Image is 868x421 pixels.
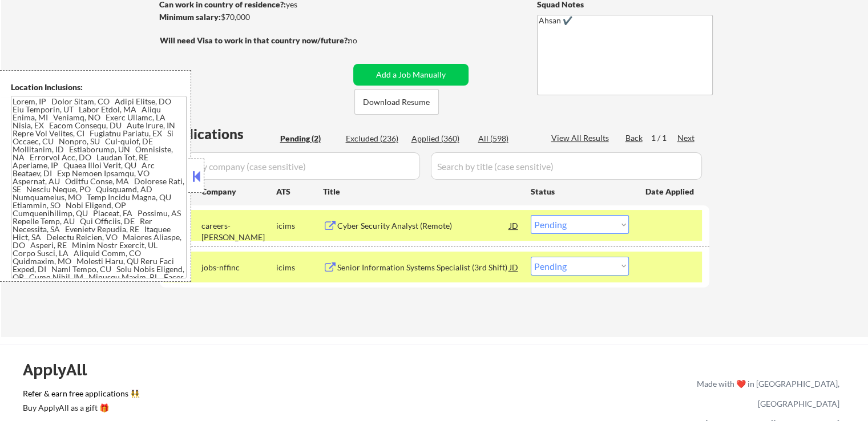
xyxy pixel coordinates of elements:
[651,132,677,144] div: 1 / 1
[625,132,644,144] div: Back
[337,220,510,232] div: Cyber Security Analyst (Remote)
[276,220,323,232] div: icims
[692,374,839,414] div: Made with ❤️ in [GEOGRAPHIC_DATA], [GEOGRAPHIC_DATA]
[531,181,629,201] div: Status
[159,12,221,22] strong: Minimum salary:
[508,257,520,277] div: JD
[431,152,702,180] input: Search by title (case sensitive)
[11,82,187,93] div: Location Inclusions:
[276,262,323,273] div: icims
[23,402,137,416] a: Buy ApplyAll as a gift 🎁
[354,89,439,115] button: Download Resume
[276,186,323,197] div: ATS
[478,133,535,144] div: All (598)
[23,360,100,379] div: ApplyAll
[201,220,276,242] div: careers-[PERSON_NAME]
[346,133,403,144] div: Excluded (236)
[645,186,696,197] div: Date Applied
[201,262,276,273] div: jobs-nffinc
[159,11,349,23] div: $70,000
[508,215,520,236] div: JD
[163,127,276,141] div: Applications
[160,35,350,45] strong: Will need Visa to work in that country now/future?:
[280,133,337,144] div: Pending (2)
[677,132,696,144] div: Next
[411,133,469,144] div: Applied (360)
[337,262,510,273] div: Senior Information Systems Specialist (3rd Shift)
[323,186,520,197] div: Title
[23,390,458,402] a: Refer & earn free applications 👯‍♀️
[348,35,381,46] div: no
[353,64,469,86] button: Add a Job Manually
[163,152,420,180] input: Search by company (case sensitive)
[201,186,276,197] div: Company
[551,132,612,144] div: View All Results
[23,404,137,412] div: Buy ApplyAll as a gift 🎁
